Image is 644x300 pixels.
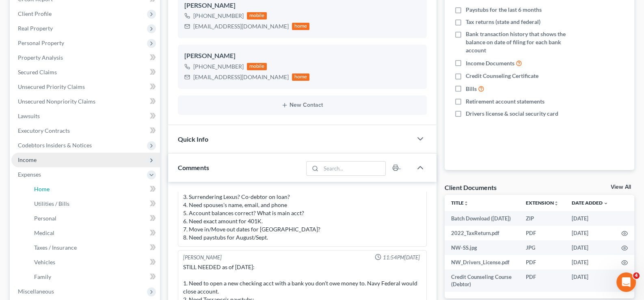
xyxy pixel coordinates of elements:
[445,240,519,255] td: NW-SS.jpg
[247,12,267,19] div: mobile
[11,65,160,80] a: Secured Claims
[18,142,92,149] span: Codebtors Insiders & Notices
[11,80,160,94] a: Unsecured Priority Claims
[178,135,208,143] span: Quick Info
[572,200,608,206] a: Date Added expand_more
[11,123,160,138] a: Executory Contracts
[466,97,545,106] span: Retirement account statements
[34,229,54,236] span: Medical
[519,270,565,292] td: PDF
[11,109,160,123] a: Lawsuits
[28,211,160,226] a: Personal
[445,226,519,240] td: 2022_TaxReturn.pdf
[28,196,160,211] a: Utilities / Bills
[18,25,53,32] span: Real Property
[34,200,69,207] span: Utilities / Bills
[18,98,95,105] span: Unsecured Nonpriority Claims
[451,200,469,206] a: Titleunfold_more
[247,63,267,70] div: mobile
[18,39,64,46] span: Personal Property
[466,72,538,80] span: Credit Counseling Certificate
[554,201,559,206] i: unfold_more
[18,54,63,61] span: Property Analysis
[445,211,519,226] td: Batch Download ([DATE])
[519,226,565,240] td: PDF
[633,272,640,279] span: 4
[466,85,477,93] span: Bills
[519,240,565,255] td: JPG
[519,255,565,270] td: PDF
[292,73,310,81] div: home
[321,162,386,175] input: Search...
[193,12,244,20] div: [PHONE_NUMBER]
[519,211,565,226] td: ZIP
[565,270,615,292] td: [DATE]
[34,215,56,222] span: Personal
[193,63,244,71] div: [PHONE_NUMBER]
[466,18,540,26] span: Tax returns (state and federal)
[18,69,57,76] span: Secured Claims
[466,30,580,54] span: Bank transaction history that shows the balance on date of filing for each bank account
[28,255,160,270] a: Vehicles
[466,110,558,118] span: Drivers license & social security card
[193,73,289,81] div: [EMAIL_ADDRESS][DOMAIN_NAME]
[183,254,222,261] div: [PERSON_NAME]
[445,270,519,292] td: Credit Counseling Course (Debtor)
[464,201,469,206] i: unfold_more
[565,240,615,255] td: [DATE]
[565,255,615,270] td: [DATE]
[184,51,421,61] div: [PERSON_NAME]
[28,226,160,240] a: Medical
[34,273,51,280] span: Family
[616,272,636,292] iframe: Intercom live chat
[466,59,514,67] span: Income Documents
[28,182,160,196] a: Home
[184,1,421,11] div: [PERSON_NAME]
[292,23,310,30] div: home
[18,127,70,134] span: Executory Contracts
[445,255,519,270] td: NW_Drivers_License.pdf
[184,102,421,108] button: New Contact
[466,6,542,14] span: Paystubs for the last 6 months
[28,270,160,284] a: Family
[178,164,209,171] span: Comments
[611,184,631,190] a: View All
[18,10,52,17] span: Client Profile
[565,211,615,226] td: [DATE]
[28,240,160,255] a: Taxes / Insurance
[383,254,420,261] span: 11:54PM[DATE]
[193,22,289,30] div: [EMAIL_ADDRESS][DOMAIN_NAME]
[18,171,41,178] span: Expenses
[18,112,40,119] span: Lawsuits
[603,201,608,206] i: expand_more
[18,288,54,295] span: Miscellaneous
[18,83,85,90] span: Unsecured Priority Claims
[34,186,50,192] span: Home
[11,94,160,109] a: Unsecured Nonpriority Claims
[445,183,497,192] div: Client Documents
[34,259,55,265] span: Vehicles
[34,244,77,251] span: Taxes / Insurance
[526,200,559,206] a: Extensionunfold_more
[18,156,37,163] span: Income
[183,160,422,242] div: STILL NEEDED as of [DATE]: 1. Do you pay anything for utilities. Will you continue living with fa...
[11,50,160,65] a: Property Analysis
[565,226,615,240] td: [DATE]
